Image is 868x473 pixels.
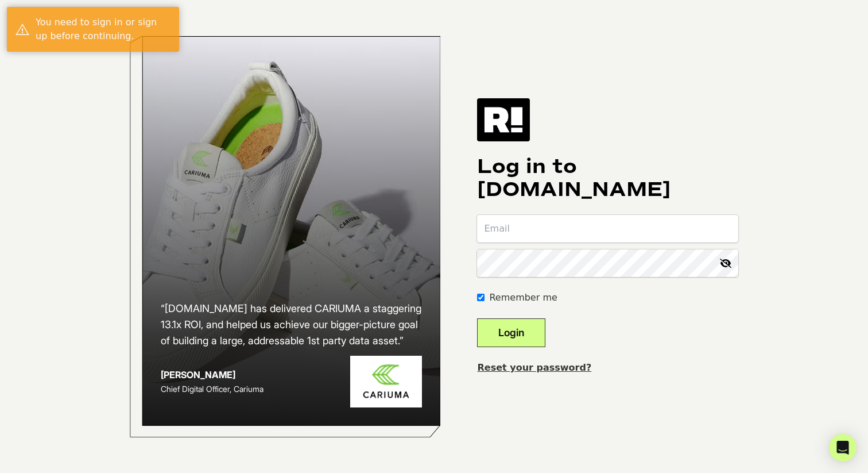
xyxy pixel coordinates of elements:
input: Email [477,215,738,243]
h1: Log in to [DOMAIN_NAME] [477,155,738,201]
div: Open Intercom Messenger [829,434,857,462]
h2: “[DOMAIN_NAME] has delivered CARIUMA a staggering 13.1x ROI, and helped us achieve our bigger-pic... [161,301,423,349]
button: Login [477,318,545,347]
div: You need to sign in or sign up before continuing. [36,16,170,43]
span: Chief Digital Officer, Cariuma [161,384,263,394]
img: Cariuma [350,356,422,408]
strong: [PERSON_NAME] [161,369,235,380]
label: Remember me [489,291,557,305]
a: Reset your password? [477,362,591,373]
img: Retention.com [477,98,530,141]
